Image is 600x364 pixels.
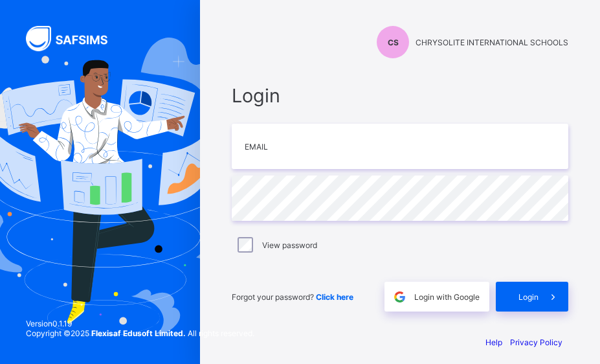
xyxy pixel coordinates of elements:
[26,328,254,338] span: Copyright © 2025 All rights reserved.
[414,292,480,302] span: Login with Google
[510,337,562,347] a: Privacy Policy
[91,328,186,338] strong: Flexisaf Edusoft Limited.
[316,292,353,302] a: Click here
[392,290,407,304] img: google.396cfc9801f0270233282035f929180a.svg
[26,26,123,51] img: SAFSIMS Logo
[262,240,317,250] label: View password
[388,38,399,47] span: CS
[518,292,539,302] span: Login
[485,337,502,347] a: Help
[416,38,568,47] span: CHRYSOLITE INTERNATIONAL SCHOOLS
[232,84,568,107] span: Login
[232,292,353,302] span: Forgot your password?
[26,319,254,328] span: Version 0.1.19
